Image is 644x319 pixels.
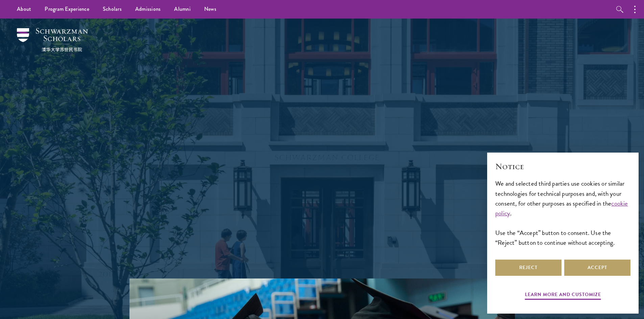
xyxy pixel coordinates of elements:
button: Accept [564,260,630,276]
a: cookie policy [495,198,628,218]
img: Schwarzman Scholars [17,28,88,52]
h2: Notice [495,161,630,172]
button: Reject [495,260,562,276]
div: We and selected third parties use cookies or similar technologies for technical purposes and, wit... [495,179,630,247]
button: Learn more and customize [525,290,601,301]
